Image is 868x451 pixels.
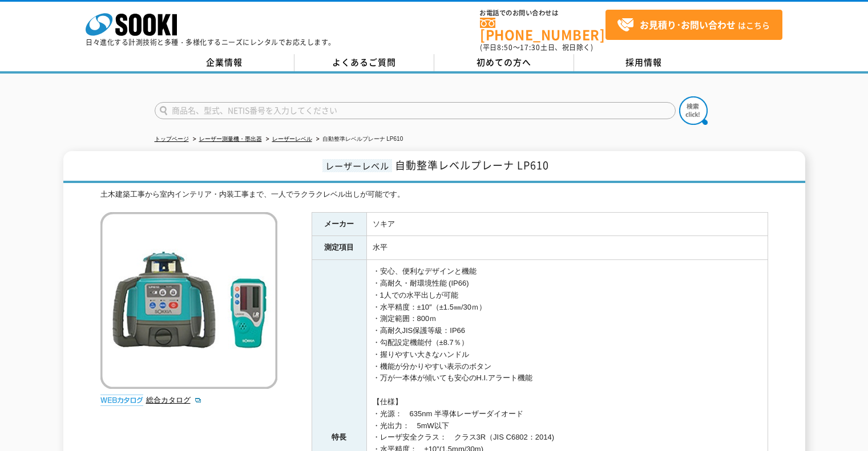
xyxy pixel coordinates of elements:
div: 土木建築工事から室内インテリア・内装工事まで、一人でラクラクレベル出しが可能です。 [100,189,768,201]
img: btn_search.png [679,96,708,125]
span: はこちら [617,17,770,34]
th: 測定項目 [312,236,366,260]
img: 自動整準レベルプレーナ LP610 [100,212,277,389]
a: トップページ [155,136,189,142]
a: 初めての方へ [434,54,574,71]
span: (平日 ～ 土日、祝日除く) [480,42,593,52]
li: 自動整準レベルプレーナ LP610 [314,133,403,145]
a: よくあるご質問 [294,54,434,71]
a: 採用情報 [574,54,714,71]
td: ソキア [366,212,768,236]
span: お電話でのお問い合わせは [480,10,605,17]
span: 17:30 [520,42,540,52]
span: 8:50 [497,42,513,52]
a: レーザー測量機・墨出器 [199,136,262,142]
a: お見積り･お問い合わせはこちら [605,10,782,40]
input: 商品名、型式、NETIS番号を入力してください [155,102,676,119]
p: 日々進化する計測技術と多種・多様化するニーズにレンタルでお応えします。 [86,39,336,46]
a: 企業情報 [155,54,294,71]
th: メーカー [312,212,366,236]
span: 自動整準レベルプレーナ LP610 [395,157,549,173]
img: webカタログ [100,395,143,406]
span: 初めての方へ [477,56,531,68]
a: 総合カタログ [146,396,202,404]
a: [PHONE_NUMBER] [480,18,605,41]
a: レーザーレベル [272,136,312,142]
td: 水平 [366,236,768,260]
strong: お見積り･お問い合わせ [640,18,736,31]
span: レーザーレベル [322,159,392,172]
